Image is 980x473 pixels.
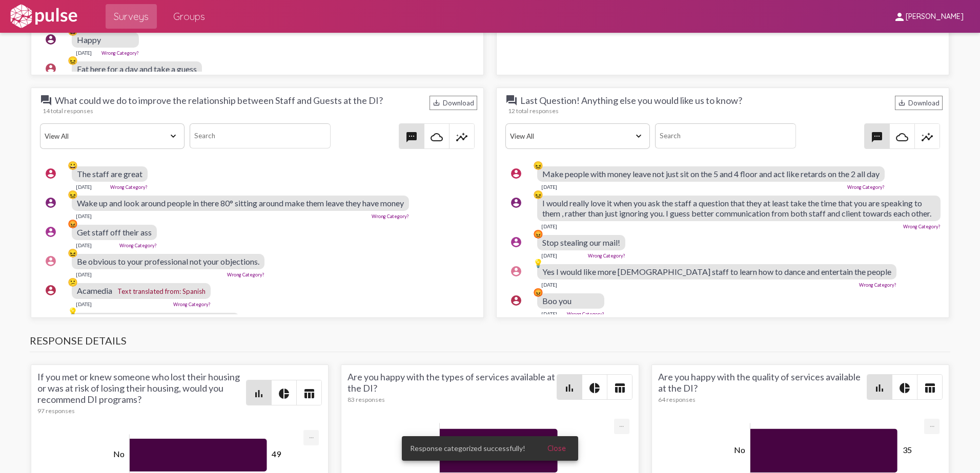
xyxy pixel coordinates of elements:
[45,167,57,180] mat-icon: account_circle
[917,375,942,399] button: Table view
[278,388,290,400] mat-icon: pie_chart
[903,444,912,454] tspan: 35
[77,198,404,208] span: Wake up and look around people in there 80° sitting around make them leave they have money
[456,131,468,143] mat-icon: insights
[68,277,78,287] div: 😕
[272,380,296,405] button: Pie style chart
[77,35,101,45] span: Happy
[247,380,271,405] button: Bar chart
[658,396,867,403] div: 64 responses
[557,375,582,399] button: Bar chart
[539,439,574,458] button: Close
[655,123,796,148] input: Search
[892,375,917,399] button: Pie style chart
[45,255,57,267] mat-icon: account_circle
[533,287,543,297] div: 😡
[533,229,543,239] div: 😡
[893,11,906,23] mat-icon: person
[505,94,518,106] mat-icon: question_answer
[45,197,57,209] mat-icon: account_circle
[582,375,607,399] button: Pie style chart
[924,382,936,394] mat-icon: table_chart
[542,198,931,218] span: I would really love it when you ask the staff a question that they at least take the time that yo...
[77,256,259,266] span: Be obvious to your professional not your objections.
[921,131,933,143] mat-icon: insights
[77,286,112,295] span: Acamedia
[303,430,319,440] a: Export [Press ENTER or use arrow keys to navigate]
[533,160,543,170] div: 😖
[542,169,880,179] span: Make people with money leave not just sit on the 5 and 4 floor and act like retards on the 2 all day
[173,302,211,307] a: Wrong Category?
[68,189,78,200] div: 😖
[924,419,940,428] a: Export [Press ENTER or use arrow keys to navigate]
[906,12,964,21] span: [PERSON_NAME]
[873,382,886,394] mat-icon: bar_chart
[867,375,892,399] button: Bar chart
[272,449,282,459] tspan: 49
[430,96,477,110] div: Download
[348,371,556,403] div: Are you happy with the types of services available at the DI?
[76,50,92,56] div: [DATE]
[614,382,626,394] mat-icon: table_chart
[508,107,943,115] div: 12 total responses
[106,4,157,29] a: Surveys
[533,258,543,268] div: 💡
[533,189,543,200] div: 😖
[253,388,265,400] mat-icon: bar_chart
[45,226,57,238] mat-icon: account_circle
[510,294,522,307] mat-icon: account_circle
[658,371,867,403] div: Are you happy with the quality of services available at the DI?
[510,236,522,248] mat-icon: account_circle
[68,160,78,170] div: 😀
[76,242,92,248] div: [DATE]
[76,301,92,307] div: [DATE]
[871,131,883,143] mat-icon: textsms
[372,213,409,219] a: Wrong Category?
[37,407,246,415] div: 97 responses
[297,380,321,405] button: Table view
[165,4,213,29] a: Groups
[567,311,604,317] a: Wrong Category?
[541,184,557,190] div: [DATE]
[117,287,206,295] span: Text translated from: Spanish
[614,419,629,428] a: Export [Press ENTER or use arrow keys to navigate]
[896,131,908,143] mat-icon: cloud_queue
[410,443,525,454] span: Response categorized successfully!
[227,272,264,277] a: Wrong Category?
[37,371,246,415] div: If you met or knew someone who lost their housing or was at risk of losing their housing, would y...
[8,4,79,29] img: white-logo.svg
[903,224,941,229] a: Wrong Category?
[45,284,57,296] mat-icon: account_circle
[68,307,78,317] div: 💡
[588,253,625,259] a: Wrong Category?
[547,444,566,453] span: Close
[542,296,571,306] span: Boo you
[898,99,906,106] mat-icon: Download
[885,7,972,26] button: [PERSON_NAME]
[77,169,142,179] span: The staff are great
[40,94,52,106] mat-icon: question_answer
[541,282,557,288] div: [DATE]
[30,334,950,352] h3: Response Details
[588,382,601,394] mat-icon: pie_chart
[541,252,557,259] div: [DATE]
[859,282,896,288] a: Wrong Category?
[68,219,78,229] div: 😡
[45,33,57,46] mat-icon: account_circle
[541,223,557,229] div: [DATE]
[190,123,331,148] input: Search
[45,62,57,75] mat-icon: account_circle
[173,7,205,26] span: Groups
[110,184,148,190] a: Wrong Category?
[77,227,152,237] span: Get staff off their ass
[541,311,557,317] div: [DATE]
[505,94,742,106] span: Last Question! Anything else you would like us to know?
[114,7,149,26] span: Surveys
[431,131,443,143] mat-icon: cloud_queue
[847,184,885,190] a: Wrong Category?
[895,96,943,110] div: Download
[113,449,125,459] tspan: No
[77,64,197,74] span: Eat here for a day and take a guess
[734,444,745,454] tspan: No
[510,197,522,209] mat-icon: account_circle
